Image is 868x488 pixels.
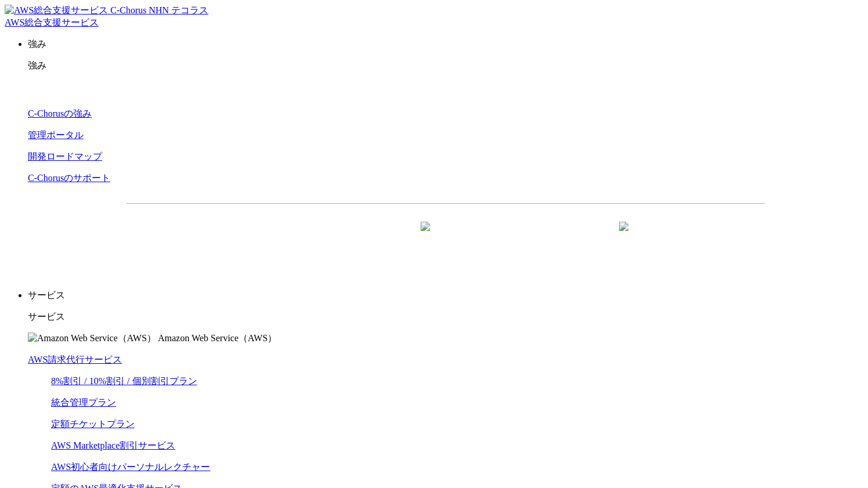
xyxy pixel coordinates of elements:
[158,333,277,343] span: Amazon Web Service（AWS）
[5,5,208,27] a: AWS総合支援サービス C-Chorus NHN テコラスAWS総合支援サービス
[28,332,156,345] img: Amazon Web Service（AWS）
[51,440,175,450] a: AWS Marketplace割引サービス
[28,311,863,323] p: サービス
[51,397,116,407] a: 統合管理プラン
[253,222,440,251] a: 資料を請求する
[451,222,638,251] a: まずは相談する
[51,462,210,472] a: AWS初心者向けパーソナルレクチャー
[28,151,102,161] a: 開発ロードマップ
[5,5,147,17] img: AWS総合支援サービス C-Chorus
[28,130,84,140] a: 管理ポータル
[28,38,863,50] p: 強み
[28,173,110,183] a: C-Chorusのサポート
[28,290,863,302] p: サービス
[51,419,135,429] a: 定額チケットプラン
[619,222,628,252] img: 矢印
[421,222,430,252] img: 矢印
[28,355,122,364] a: AWS請求代行サービス
[51,376,197,386] a: 8%割引 / 10%割引 / 個別割引プラン
[28,60,863,72] p: 強み
[28,109,92,118] a: C-Chorusの強み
